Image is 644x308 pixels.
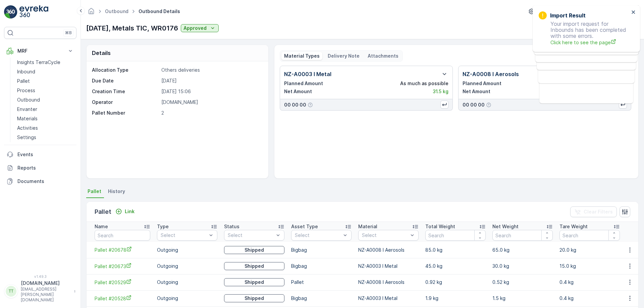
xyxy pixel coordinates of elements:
p: NZ-A0008 I Aerosols [463,70,519,78]
td: Outgoing [154,242,221,258]
button: Clear Filters [570,206,617,217]
td: Bigbag [288,242,355,258]
p: Settings [17,134,36,141]
td: Outgoing [154,258,221,274]
p: Your import request for Inbounds has been completed with some errors. [539,21,629,46]
a: Envanter [14,105,76,114]
p: Select [362,232,408,239]
button: Shipped [224,278,284,286]
p: [DATE], Metals TIC, WR0176 [86,23,178,33]
p: ⌘B [65,30,72,36]
p: Reports [17,165,74,171]
p: Outbound [17,97,40,103]
p: Select [228,232,274,239]
p: Total Weight [425,223,455,230]
p: Clear Filters [584,208,613,215]
p: Net Amount [284,88,312,95]
p: Process [17,87,35,94]
td: 1.5 kg [489,290,556,306]
a: Materials [14,114,76,123]
a: Outbound [14,95,76,105]
p: Pallet [17,78,30,84]
td: Outgoing [154,274,221,290]
p: [DOMAIN_NAME] [161,99,261,106]
td: 0.4 kg [556,290,623,306]
td: 65.0 kg [489,242,556,258]
a: Process [14,86,76,95]
p: Shipped [245,247,264,253]
p: Others deliveries [161,67,261,73]
p: Pallet [95,207,111,217]
p: 00 00 00 [463,102,485,108]
td: 15.0 kg [556,258,623,274]
span: Outbound Details [137,8,181,15]
p: Asset Type [291,223,318,230]
button: Link [113,207,137,215]
td: 0.52 kg [489,274,556,290]
p: Allocation Type [92,67,159,73]
input: Search [95,230,150,241]
span: History [108,188,125,195]
p: Planned Amount [284,80,323,87]
p: Documents [17,178,74,185]
a: Insights TerraCycle [14,58,76,67]
p: Tare Weight [559,223,588,230]
a: Settings [14,133,76,142]
p: Approved [183,25,207,32]
input: Search [559,230,620,241]
td: 0.92 kg [422,274,489,290]
span: v 1.49.3 [4,274,76,279]
a: Inbound [14,67,76,76]
td: 0.4 kg [556,274,623,290]
p: Material Types [284,53,320,59]
p: 31.5 kg [433,88,448,95]
span: Pallet #20678 [95,246,150,253]
td: 85.0 kg [422,242,489,258]
p: Status [224,223,239,230]
p: Creation Time [92,88,159,95]
input: Search [425,230,486,241]
div: TT [6,286,16,297]
a: Outbound [105,8,128,14]
a: Click here to see the page [550,39,629,46]
a: Pallet [14,76,76,86]
a: Documents [4,175,76,188]
p: MRF [17,48,63,54]
td: Bigbag [288,258,355,274]
span: Pallet [88,188,101,195]
a: Pallet #20528 [95,295,150,302]
p: Due Date [92,77,159,84]
h3: Import Result [550,11,586,19]
p: Operator [92,99,159,106]
p: Select [295,232,341,239]
p: Activities [17,125,38,131]
p: Inbound [17,68,35,75]
td: 1.9 kg [422,290,489,306]
p: NZ-A0003 I Metal [284,70,331,78]
p: Shipped [245,295,264,302]
input: Search [492,230,553,241]
td: Pallet [288,274,355,290]
div: Help Tooltip Icon [308,102,313,108]
img: logo_light-DOdMpM7g.png [19,5,48,19]
td: 30.0 kg [489,258,556,274]
p: Select [161,232,207,239]
p: Insights TerraCycle [17,59,60,66]
p: [EMAIL_ADDRESS][PERSON_NAME][DOMAIN_NAME] [21,287,70,303]
td: NZ-A0008 I Aerosols [355,242,422,258]
p: Link [125,208,135,215]
td: Bigbag [288,290,355,306]
img: logo [4,5,17,19]
p: Net Amount [463,88,490,95]
p: Net Weight [492,223,519,230]
p: Material [358,223,377,230]
a: Events [4,148,76,161]
a: Pallet #20529 [95,279,150,286]
p: [DATE] 15:06 [161,88,261,95]
p: Type [157,223,169,230]
p: Shipped [245,279,264,286]
p: Planned Amount [463,80,501,87]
